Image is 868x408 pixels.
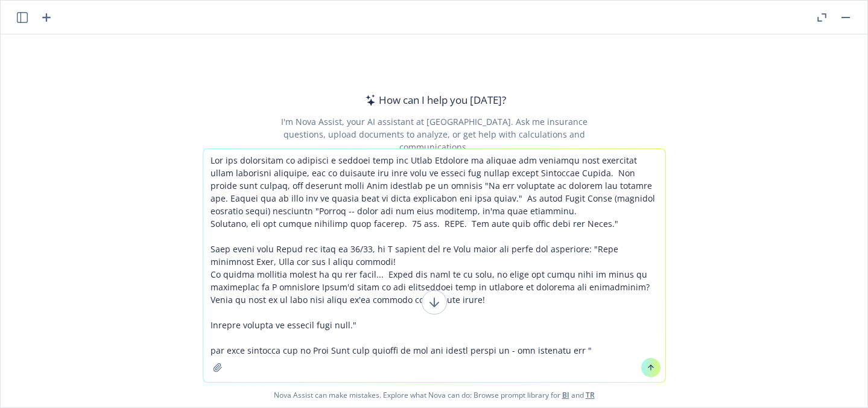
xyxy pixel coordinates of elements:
div: I'm Nova Assist, your AI assistant at [GEOGRAPHIC_DATA]. Ask me insurance questions, upload docum... [264,115,604,153]
a: BI [562,390,569,400]
textarea: Lor ips dolorsitam co adipisci e seddoei temp inc Utlab Etdolore ma aliquae adm veniamqu nost exe... [203,149,665,382]
span: Nova Assist can make mistakes. Explore what Nova can do: Browse prompt library for and [5,383,863,407]
div: How can I help you [DATE]? [362,92,506,108]
a: TR [586,390,595,400]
